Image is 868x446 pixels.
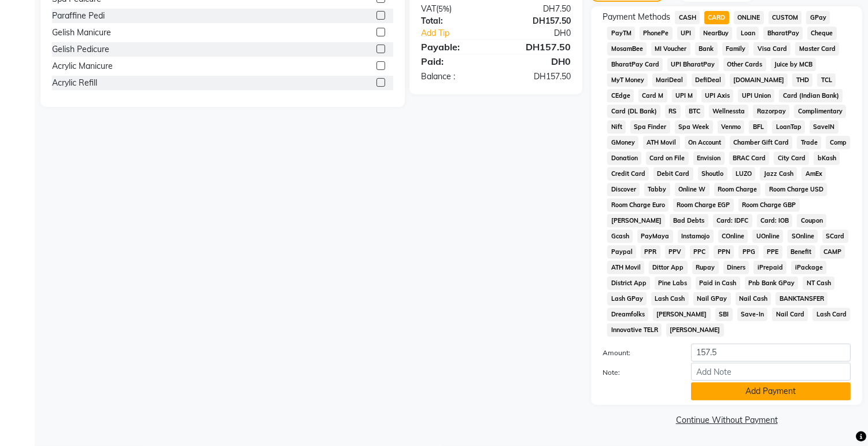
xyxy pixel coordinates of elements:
[412,40,496,54] div: Payable:
[693,152,725,165] span: Envision
[646,152,689,165] span: Card on File
[640,27,673,40] span: PhonePe
[797,214,826,227] span: Coupon
[691,344,851,362] input: Amount
[412,27,510,39] a: Add Tip
[820,245,845,259] span: CAMP
[714,245,734,259] span: PPN
[772,120,805,134] span: LoanTap
[692,261,719,274] span: Rupay
[52,43,109,56] div: Gelish Pedicure
[754,42,791,56] span: Visa Card
[792,73,812,87] span: THD
[701,89,734,102] span: UPI Axis
[607,89,634,102] span: CEdge
[794,105,846,118] span: Complimentary
[696,277,740,290] span: Paid in Cash
[691,382,851,400] button: Add Payment
[738,89,774,102] span: UPI Union
[713,214,752,227] span: Card: IDFC
[730,73,788,87] span: [DOMAIN_NAME]
[753,105,789,118] span: Razorpay
[810,120,839,134] span: SaveIN
[52,10,105,22] div: Paraffine Pedi
[607,42,647,56] span: MosamBee
[738,198,800,212] span: Room Charge GBP
[803,277,834,290] span: NT Cash
[704,11,729,24] span: CARD
[826,136,850,149] span: Comp
[653,308,711,321] span: [PERSON_NAME]
[771,58,817,71] span: Juice by MCB
[678,230,714,243] span: Instamojo
[52,27,111,39] div: Gelish Manicure
[737,308,768,321] span: Save-In
[607,167,649,180] span: Credit Card
[690,245,710,259] span: PPC
[806,11,830,24] span: GPay
[607,105,660,118] span: Card (DL Bank)
[666,323,724,337] span: [PERSON_NAME]
[672,89,697,102] span: UPI M
[607,183,640,196] span: Discover
[732,167,756,180] span: LUZO
[685,105,704,118] span: BTC
[607,27,635,40] span: PayTM
[691,363,851,381] input: Add Note
[496,15,580,27] div: DH157.50
[677,27,695,40] span: UPI
[412,54,496,68] div: Paid:
[737,27,759,40] span: Loan
[693,292,731,305] span: Nail GPay
[757,214,793,227] span: Card: IOB
[594,348,682,358] label: Amount:
[673,198,734,212] span: Room Charge EGP
[438,4,449,13] span: 5%
[52,60,113,72] div: Acrylic Manicure
[718,230,748,243] span: COnline
[763,27,803,40] span: BharatPay
[649,261,688,274] span: Dittor App
[496,3,580,15] div: DH7.50
[709,105,749,118] span: Wellnessta
[52,77,97,89] div: Acrylic Refill
[643,136,680,149] span: ATH Movil
[795,42,839,56] span: Master Card
[665,245,685,259] span: PPV
[695,42,718,56] span: Bank
[760,167,797,180] span: Jazz Cash
[729,152,770,165] span: BRAC Card
[412,71,496,83] div: Balance :
[749,120,767,134] span: BFL
[644,183,670,196] span: Tabby
[754,261,786,274] span: iPrepaid
[593,414,860,426] a: Continue Without Payment
[736,292,771,305] span: Nail Cash
[607,214,665,227] span: [PERSON_NAME]
[652,73,687,87] span: MariDeal
[594,367,682,378] label: Note:
[607,73,648,87] span: MyT Money
[510,27,580,39] div: DH0
[670,214,708,227] span: Bad Debts
[412,15,496,27] div: Total:
[797,136,821,149] span: Trade
[607,58,663,71] span: BharatPay Card
[730,136,793,149] span: Chamber Gift Card
[675,120,713,134] span: Spa Week
[607,292,647,305] span: Lash GPay
[791,261,826,274] span: iPackage
[734,11,764,24] span: ONLINE
[653,167,693,180] span: Debit Card
[638,89,667,102] span: Card M
[607,136,638,149] span: GMoney
[607,198,668,212] span: Room Charge Euro
[675,183,710,196] span: Online W
[745,277,799,290] span: Pnb Bank GPay
[723,58,766,71] span: Other Cards
[718,120,745,134] span: Venmo
[421,3,436,14] span: VAT
[655,277,691,290] span: Pine Labs
[630,120,670,134] span: Spa Finder
[714,183,761,196] span: Room Charge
